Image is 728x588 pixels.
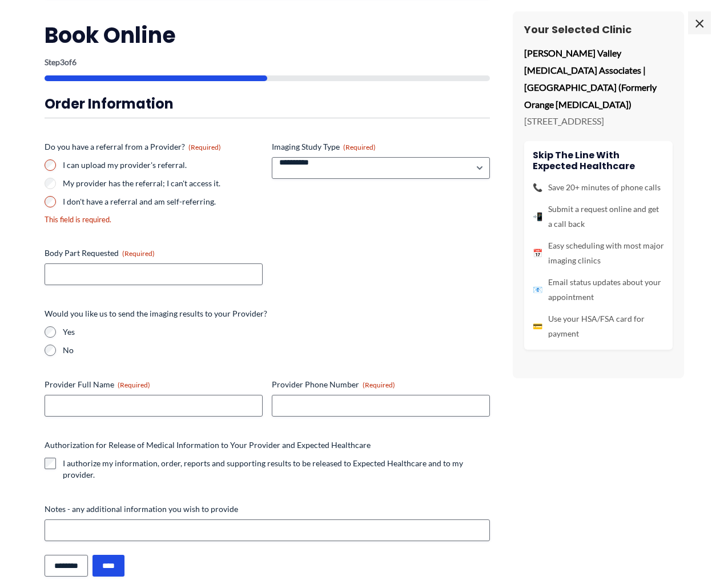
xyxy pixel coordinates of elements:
span: 💳 [533,319,542,334]
span: 📧 [533,282,542,297]
li: Email status updates about your appointment [533,275,664,305]
span: (Required) [122,249,155,258]
label: Body Part Requested [45,247,263,259]
span: 3 [60,57,65,67]
span: 📲 [533,209,542,224]
span: × [688,11,711,34]
span: (Required) [363,381,395,389]
label: I authorize my information, order, reports and supporting results to be released to Expected Heal... [63,458,490,481]
label: No [63,345,490,356]
label: My provider has the referral; I can't access it. [63,178,263,189]
span: 📞 [533,180,542,195]
span: (Required) [188,143,221,151]
label: I can upload my provider's referral. [63,159,263,171]
p: [PERSON_NAME] Valley [MEDICAL_DATA] Associates | [GEOGRAPHIC_DATA] (Formerly Orange [MEDICAL_DATA]) [524,45,673,113]
h2: Book Online [45,21,490,49]
label: I don't have a referral and am self-referring. [63,196,263,207]
legend: Do you have a referral from a Provider? [45,141,221,153]
li: Easy scheduling with most major imaging clinics [533,238,664,268]
label: Imaging Study Type [272,141,490,153]
span: (Required) [118,381,150,389]
legend: Would you like us to send the imaging results to your Provider? [45,308,267,319]
span: 6 [72,57,77,67]
label: Yes [63,326,490,338]
h4: Skip the line with Expected Healthcare [533,150,664,171]
label: Provider Full Name [45,379,263,390]
label: Notes - any additional information you wish to provide [45,503,490,515]
p: [STREET_ADDRESS] [524,113,673,130]
span: 📅 [533,246,542,261]
div: This field is required. [45,214,263,225]
h3: Your Selected Clinic [524,23,673,36]
li: Use your HSA/FSA card for payment [533,311,664,341]
li: Save 20+ minutes of phone calls [533,180,664,195]
legend: Authorization for Release of Medical Information to Your Provider and Expected Healthcare [45,439,371,451]
p: Step of [45,58,490,66]
label: Provider Phone Number [272,379,490,390]
li: Submit a request online and get a call back [533,202,664,231]
h3: Order Information [45,95,490,113]
span: (Required) [343,143,376,151]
